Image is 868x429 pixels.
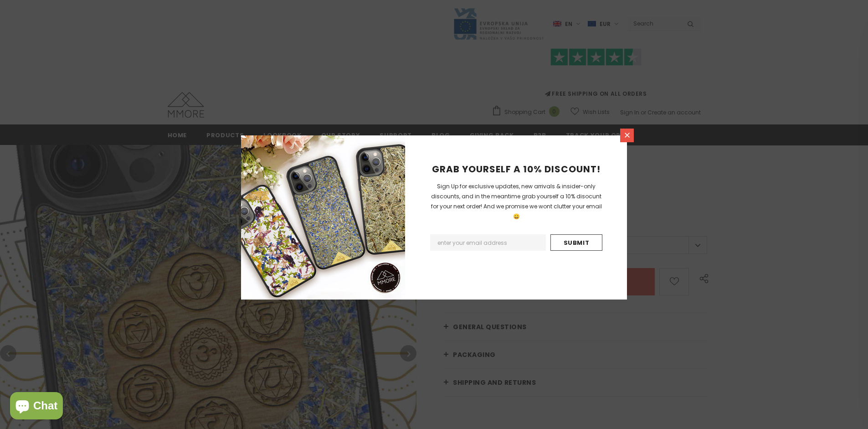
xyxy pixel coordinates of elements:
[431,182,602,220] span: Sign Up for exclusive updates, new arrivals & insider-only discounts, and in the meantime grab yo...
[432,163,601,176] span: GRAB YOURSELF A 10% DISCOUNT!
[7,392,66,422] inbox-online-store-chat: Shopify online store chat
[430,234,546,251] input: Email Address
[620,129,634,142] a: Close
[550,234,602,251] input: Submit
